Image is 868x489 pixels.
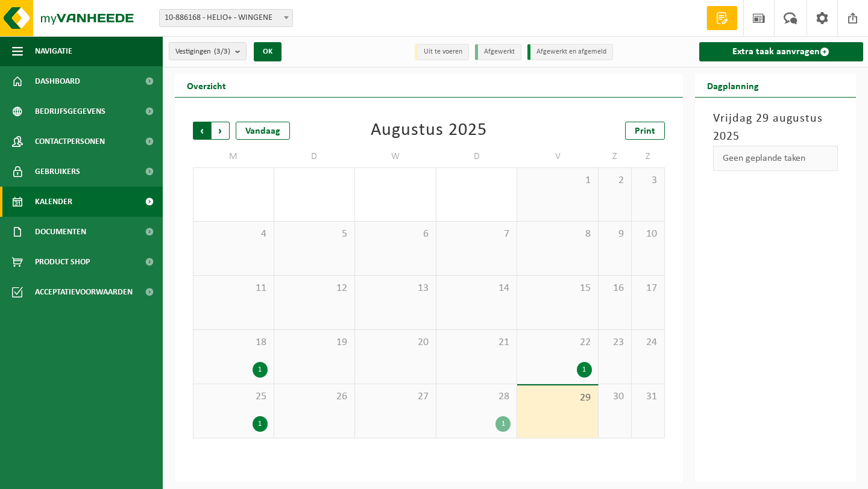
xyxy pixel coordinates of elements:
[517,146,599,167] td: V
[193,122,211,140] span: Vorige
[280,282,349,295] span: 12
[35,277,133,307] span: Acceptatievoorwaarden
[599,146,632,167] td: Z
[442,390,511,403] span: 28
[635,126,655,136] span: Print
[523,228,592,241] span: 8
[274,146,356,167] td: D
[699,42,864,61] a: Extra taak aanvragen
[638,228,658,241] span: 10
[523,336,592,349] span: 22
[200,228,268,241] span: 4
[280,228,349,241] span: 5
[361,228,430,241] span: 6
[35,36,72,66] span: Navigatie
[638,282,658,295] span: 17
[193,146,274,167] td: M
[35,157,80,187] span: Gebruikers
[159,9,293,27] span: 10-886168 - HELIO+ - WINGENE
[523,282,592,295] span: 15
[625,122,665,140] a: Print
[713,110,838,146] h3: Vrijdag 29 augustus 2025
[638,336,658,349] span: 24
[200,336,268,349] span: 18
[35,66,80,96] span: Dashboard
[253,362,268,378] div: 1
[175,43,230,61] span: Vestigingen
[175,73,238,97] h2: Overzicht
[605,282,625,295] span: 16
[605,336,625,349] span: 23
[212,122,230,140] span: Volgende
[361,282,430,295] span: 13
[605,228,625,241] span: 9
[371,122,487,140] div: Augustus 2025
[605,390,625,403] span: 30
[713,146,838,171] div: Geen geplande taken
[214,48,230,55] count: (3/3)
[200,390,268,403] span: 25
[355,146,436,167] td: W
[35,126,105,157] span: Contactpersonen
[35,187,72,217] span: Kalender
[35,217,86,247] span: Documenten
[638,390,658,403] span: 31
[442,282,511,295] span: 14
[35,247,90,277] span: Product Shop
[415,44,469,60] li: Uit te voeren
[605,174,625,187] span: 2
[495,416,511,432] div: 1
[632,146,665,167] td: Z
[361,336,430,349] span: 20
[160,10,292,26] span: 10-886168 - HELIO+ - WINGENE
[236,122,290,140] div: Vandaag
[280,390,349,403] span: 26
[169,42,247,60] button: Vestigingen(3/3)
[442,228,511,241] span: 7
[361,390,430,403] span: 27
[254,42,281,61] button: OK
[35,96,105,126] span: Bedrijfsgegevens
[638,174,658,187] span: 3
[280,336,349,349] span: 19
[577,362,592,378] div: 1
[475,44,521,60] li: Afgewerkt
[527,44,613,60] li: Afgewerkt en afgemeld
[695,73,771,97] h2: Dagplanning
[523,174,592,187] span: 1
[523,391,592,405] span: 29
[442,336,511,349] span: 21
[253,416,268,432] div: 1
[436,146,518,167] td: D
[200,282,268,295] span: 11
